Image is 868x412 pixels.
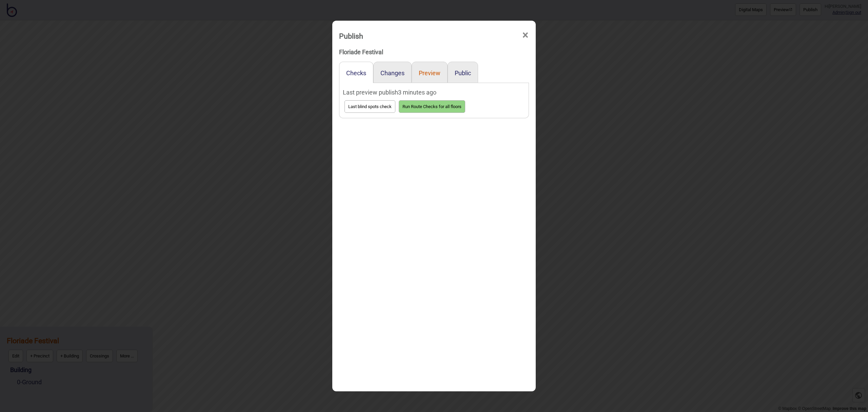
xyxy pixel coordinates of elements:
button: Last blind spots check [344,100,395,113]
div: Floriade Festival [339,46,529,58]
button: Public [455,69,471,77]
button: Changes [380,69,405,77]
span: × [522,24,529,46]
button: Run Route Checks for all floors [399,100,465,113]
button: Preview [419,69,440,77]
div: Last preview publish 3 minutes ago [343,86,525,99]
button: Checks [346,69,366,77]
div: Publish [339,29,363,43]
